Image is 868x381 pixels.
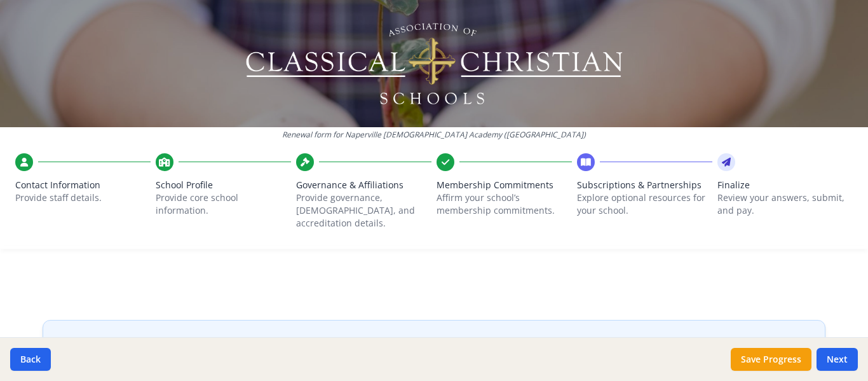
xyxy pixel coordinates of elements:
[156,179,291,191] span: School Profile
[15,179,151,191] span: Contact Information
[296,179,431,191] span: Governance & Affiliations
[296,191,431,230] p: Provide governance, [DEMOGRAPHIC_DATA], and accreditation details.
[577,179,712,191] span: Subscriptions & Partnerships
[437,191,572,217] p: Affirm your school’s membership commitments.
[156,191,291,217] p: Provide core school information.
[15,191,151,204] p: Provide staff details.
[437,179,572,191] span: Membership Commitments
[10,348,51,371] button: Back
[717,179,853,191] span: Finalize
[731,348,811,371] button: Save Progress
[717,191,853,217] p: Review your answers, submit, and pay.
[244,19,625,108] img: Logo
[817,348,858,371] button: Next
[577,191,712,217] p: Explore optional resources for your school.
